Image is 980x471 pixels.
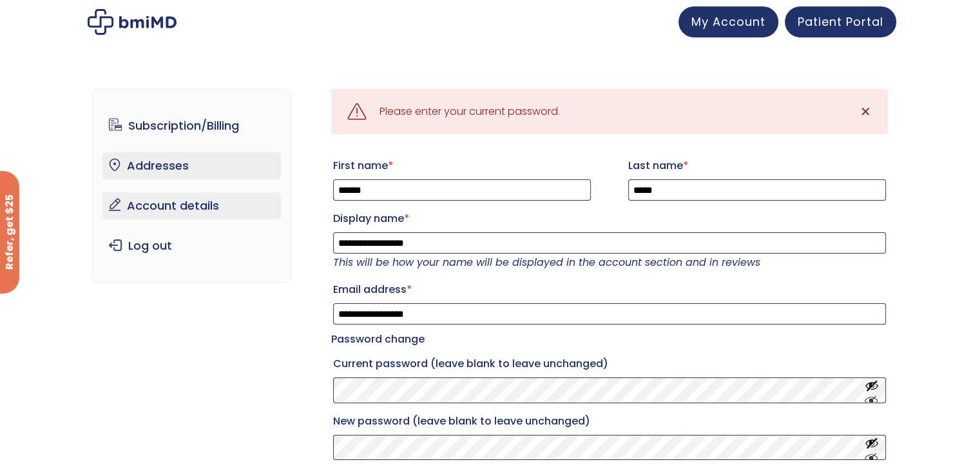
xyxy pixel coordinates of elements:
[331,330,425,348] legend: Password change
[333,255,760,270] em: This will be how your name will be displayed in the account section and in reviews
[92,89,291,283] nav: Account pages
[333,155,591,176] label: First name
[333,354,886,374] label: Current password (leave blank to leave unchanged)
[88,9,177,35] img: My account
[333,279,886,300] label: Email address
[102,192,281,219] a: Account details
[691,14,765,30] span: My Account
[785,6,896,37] a: Patient Portal
[865,378,879,402] button: Show password
[102,152,281,179] a: Addresses
[102,112,281,139] a: Subscription/Billing
[333,411,886,432] label: New password (leave blank to leave unchanged)
[678,6,778,37] a: My Account
[628,155,886,176] label: Last name
[860,103,870,121] span: ✕
[380,103,560,121] div: Please enter your current password.
[798,14,883,30] span: Patient Portal
[852,99,878,125] a: ✕
[333,208,886,229] label: Display name
[102,232,281,259] a: Log out
[865,436,879,459] button: Show password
